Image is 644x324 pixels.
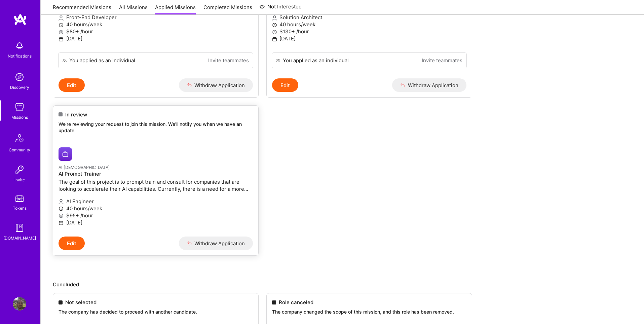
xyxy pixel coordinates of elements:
p: AI Engineer [59,198,253,205]
span: Role canceled [279,299,313,306]
img: logo [13,13,27,26]
p: $80+ /hour [59,28,253,35]
img: User Avatar [13,297,26,311]
a: All Missions [119,4,148,15]
a: Invite teammates [208,57,249,64]
button: Withdraw Application [392,78,466,92]
button: Edit [59,237,85,250]
i: icon Applicant [59,199,64,204]
i: icon Calendar [59,220,64,225]
small: AI [DEMOGRAPHIC_DATA] [59,165,110,170]
a: User Avatar [11,297,28,311]
i: icon Calendar [59,37,64,42]
div: Tokens [13,205,27,212]
div: Missions [11,114,28,121]
span: Not selected [65,299,97,306]
img: discovery [13,70,26,84]
a: Applied Missions [155,4,196,15]
i: icon Clock [272,23,277,28]
div: Invite [14,176,25,183]
p: 40 hours/week [272,21,466,28]
p: Solution Architect [272,14,466,21]
p: [DATE] [272,35,466,42]
div: You applied as an individual [69,57,135,64]
img: teamwork [13,100,26,114]
a: Invite teammates [422,57,462,64]
i: icon Clock [59,206,64,211]
i: icon Applicant [59,15,64,21]
i: icon Clock [59,23,64,28]
div: [DOMAIN_NAME] [3,235,36,242]
img: Community [11,130,28,146]
i: icon Calendar [272,37,277,42]
h4: AI Prompt Trainer [59,171,253,177]
p: 40 hours/week [59,21,253,28]
i: icon MoneyGray [272,30,277,35]
div: You applied as an individual [283,57,349,64]
p: [DATE] [59,35,253,42]
p: $130+ /hour [272,28,466,35]
p: 40 hours/week [59,205,253,212]
a: Not Interested [260,3,302,15]
div: Notifications [8,52,32,60]
img: Invite [13,163,26,176]
button: Edit [59,78,85,92]
img: bell [13,39,26,52]
img: guide book [13,221,26,235]
p: The company changed the scope of this mission, and this role has been removed. [272,309,466,315]
i: icon MoneyGray [59,213,64,218]
p: The company has decided to proceed with another candidate. [59,309,253,315]
button: Edit [272,78,298,92]
a: AI Prophets company logoAI [DEMOGRAPHIC_DATA]AI Prompt TrainerThe goal of this project is to prom... [53,142,258,237]
div: Community [9,146,30,153]
p: Front-End Developer [59,14,253,21]
span: In review [65,111,87,118]
a: Completed Missions [203,4,252,15]
img: AI Prophets company logo [59,147,72,161]
a: Recommended Missions [53,4,111,15]
p: Concluded [53,281,632,288]
p: We're reviewing your request to join this mission. We'll notify you when we have an update. [59,121,253,134]
p: $95+ /hour [59,212,253,219]
button: Withdraw Application [179,237,253,250]
img: tokens [15,195,24,202]
button: Withdraw Application [179,78,253,92]
p: The goal of this project is to prompt train and consult for companies that are looking to acceler... [59,178,253,192]
p: [DATE] [59,219,253,226]
i: icon MoneyGray [59,30,64,35]
i: icon Applicant [272,15,277,21]
div: Discovery [10,84,29,91]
